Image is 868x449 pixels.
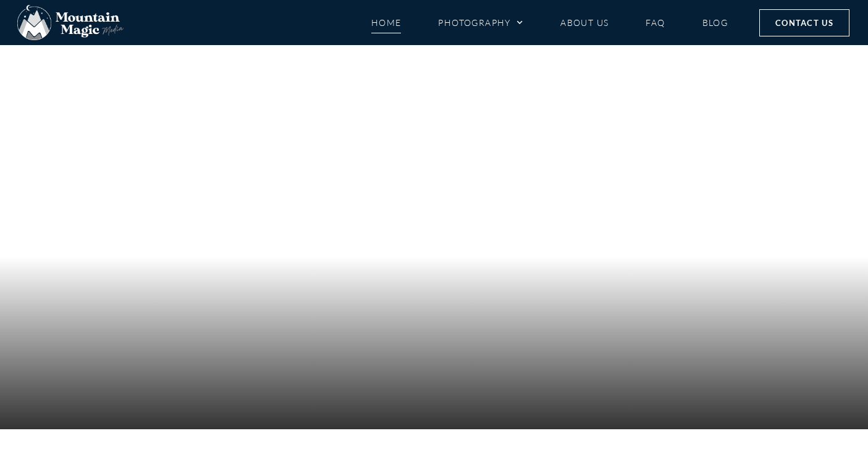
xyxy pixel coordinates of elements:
a: Home [371,12,402,33]
a: Blog [702,12,728,33]
a: Contact Us [759,9,849,36]
nav: Menu [371,12,728,33]
a: Photography [438,12,523,33]
a: About Us [560,12,609,33]
img: Mountain Magic Media photography logo Crested Butte Photographer [17,5,124,41]
a: FAQ [646,12,665,33]
span: Contact Us [775,16,833,30]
